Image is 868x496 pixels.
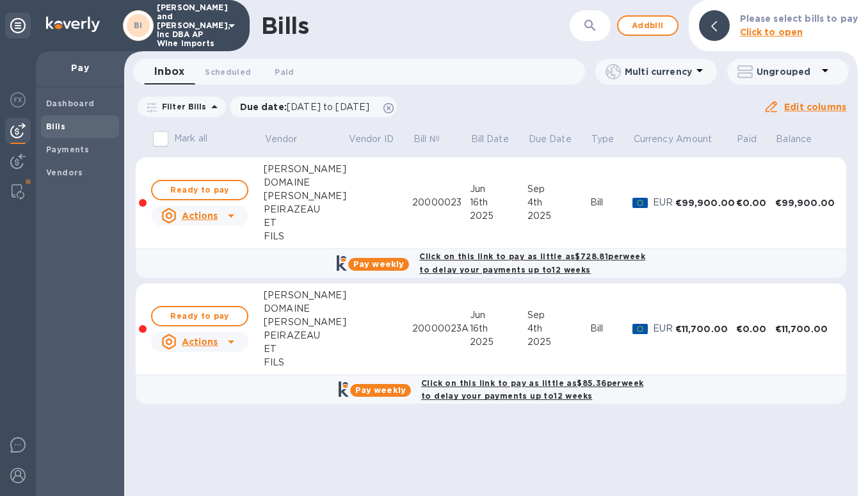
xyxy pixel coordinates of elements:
span: Paid [737,132,773,146]
img: Logo [46,17,100,32]
div: [PERSON_NAME] [264,316,348,329]
p: Balance [776,132,812,146]
div: €0.00 [736,196,775,209]
p: EUR [653,196,675,209]
h1: Bills [261,12,309,39]
button: Addbill [617,15,679,36]
b: Bills [46,122,65,131]
span: Type [591,132,631,146]
p: Filter Bills [157,101,207,112]
div: 2025 [527,335,590,349]
p: Multi currency [625,65,692,78]
span: Bill Date [471,132,526,146]
p: Currency [634,132,673,146]
div: DOMAINE [264,302,348,316]
span: Add bill [629,18,667,33]
p: Vendor [265,132,298,146]
div: 4th [527,322,590,335]
div: Due date:[DATE] to [DATE] [230,97,398,117]
b: Click to open [740,27,803,37]
p: Vendor ID [349,132,394,146]
div: Jun [470,182,527,196]
span: Balance [776,132,828,146]
b: Payments [46,145,89,154]
div: 16th [470,322,527,335]
div: Jun [470,308,527,322]
div: DOMAINE [264,176,348,189]
div: ET [264,216,348,230]
p: Mark all [174,132,207,145]
span: Ready to pay [163,308,237,324]
b: Click on this link to pay as little as $728.81 per week to delay your payments up to 12 weeks [419,252,645,275]
div: 2025 [527,209,590,223]
div: [PERSON_NAME] [264,289,348,302]
u: Actions [182,211,218,221]
div: PEIRAZEAU [264,329,348,342]
p: [PERSON_NAME] and [PERSON_NAME], Inc DBA AP Wine Imports [157,3,221,48]
div: PEIRAZEAU [264,203,348,216]
b: Dashboard [46,99,95,108]
img: Foreign exchange [10,92,26,108]
div: Bill [590,322,632,335]
b: Click on this link to pay as little as $85.36 per week to delay your payments up to 12 weeks [421,378,643,401]
p: Paid [737,132,757,146]
p: Bill № [414,132,440,146]
div: Sep [527,308,590,322]
div: FILS [264,230,348,243]
span: Inbox [154,63,184,81]
div: 4th [527,196,590,209]
div: Bill [590,196,632,209]
span: Ready to pay [163,182,237,198]
span: Paid [275,65,294,79]
span: Vendor ID [349,132,410,146]
p: Bill Date [471,132,509,146]
button: Ready to pay [151,306,248,326]
span: Due Date [529,132,588,146]
span: Bill № [414,132,456,146]
button: Ready to pay [151,180,248,200]
p: Ungrouped [757,65,817,78]
div: €99,900.00 [775,196,836,209]
u: Edit columns [784,102,846,112]
p: Pay [46,61,114,74]
span: Amount [676,132,728,146]
span: Scheduled [205,65,251,79]
b: Pay weekly [353,259,404,269]
div: 20000023A [412,322,470,335]
div: Sep [527,182,590,196]
b: Please select bills to pay [740,13,858,24]
b: BI [134,20,143,30]
div: 2025 [470,209,527,223]
div: €0.00 [736,323,775,335]
span: Vendor [265,132,314,146]
span: [DATE] to [DATE] [287,102,369,112]
div: 20000023 [412,196,470,209]
b: Pay weekly [355,385,406,395]
div: FILS [264,356,348,369]
p: Type [591,132,615,146]
b: Vendors [46,168,83,177]
div: 2025 [470,335,527,349]
div: Unpin categories [5,13,31,38]
div: 16th [470,196,527,209]
p: Due Date [529,132,572,146]
div: [PERSON_NAME] [264,163,348,176]
div: ET [264,342,348,356]
div: €11,700.00 [775,323,836,335]
div: €99,900.00 [675,196,736,209]
p: Due date : [240,100,376,113]
p: Amount [676,132,712,146]
u: Actions [182,337,218,347]
div: €11,700.00 [675,323,736,335]
div: [PERSON_NAME] [264,189,348,203]
p: EUR [653,322,675,335]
